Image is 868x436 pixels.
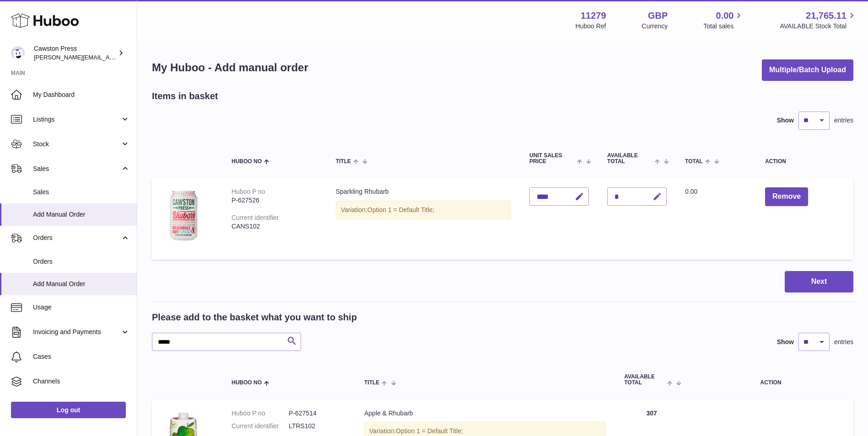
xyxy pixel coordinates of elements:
[33,328,120,336] span: Invoicing and Payments
[777,116,794,125] label: Show
[777,338,794,346] label: Show
[780,10,857,31] a: 21,765.11 AVAILABLE Stock Total
[33,90,130,99] span: My Dashboard
[289,409,346,418] dd: P-627514
[232,380,262,386] span: Huboo no
[232,409,289,418] dt: Huboo P no
[336,159,351,165] span: Title
[688,365,853,395] th: Action
[834,338,853,346] span: entries
[367,206,435,213] span: Option 1 = Default Title;
[289,422,346,431] dd: LTRS102
[232,422,289,431] dt: Current identifier
[780,22,857,31] span: AVAILABLE Stock Total
[336,201,511,219] div: Variation:
[34,44,116,62] div: Cawston Press
[703,10,744,31] a: 0.00 Total sales
[762,59,853,81] button: Multiple/Batch Upload
[232,214,279,221] div: Current identifier
[607,153,652,165] span: AVAILABLE Total
[648,10,668,22] strong: GBP
[232,196,318,205] div: P-627526
[232,159,262,165] span: Huboo no
[33,140,120,149] span: Stock
[785,271,853,292] button: Next
[765,159,844,165] div: Action
[34,53,232,61] span: [PERSON_NAME][EMAIL_ADDRESS][PERSON_NAME][DOMAIN_NAME]
[806,10,846,22] span: 21,765.11
[396,427,463,435] span: Option 1 = Default Title;
[327,178,520,260] td: Sparkling Rhubarb
[152,90,218,102] h2: Items in basket
[161,187,207,248] img: Sparkling Rhubarb
[33,188,130,197] span: Sales
[716,10,734,22] span: 0.00
[33,257,130,266] span: Orders
[685,159,703,165] span: Total
[624,374,665,386] span: AVAILABLE Total
[364,380,379,386] span: Title
[642,22,668,31] div: Currency
[33,210,130,219] span: Add Manual Order
[152,311,357,324] h2: Please add to the basket what you want to ship
[232,188,265,195] div: Huboo P no
[33,115,120,124] span: Listings
[581,10,606,22] strong: 11279
[33,303,130,312] span: Usage
[703,22,744,31] span: Total sales
[765,187,808,206] button: Remove
[33,352,130,361] span: Cases
[11,402,126,418] a: Log out
[685,188,697,195] span: 0.00
[152,60,308,75] h1: My Huboo - Add manual order
[33,234,120,242] span: Orders
[576,22,606,31] div: Huboo Ref
[232,222,318,231] div: CANS102
[33,377,130,386] span: Channels
[11,46,25,60] img: thomas.carson@cawstonpress.com
[33,280,130,288] span: Add Manual Order
[834,116,853,125] span: entries
[529,153,575,165] span: Unit Sales Price
[33,165,120,173] span: Sales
